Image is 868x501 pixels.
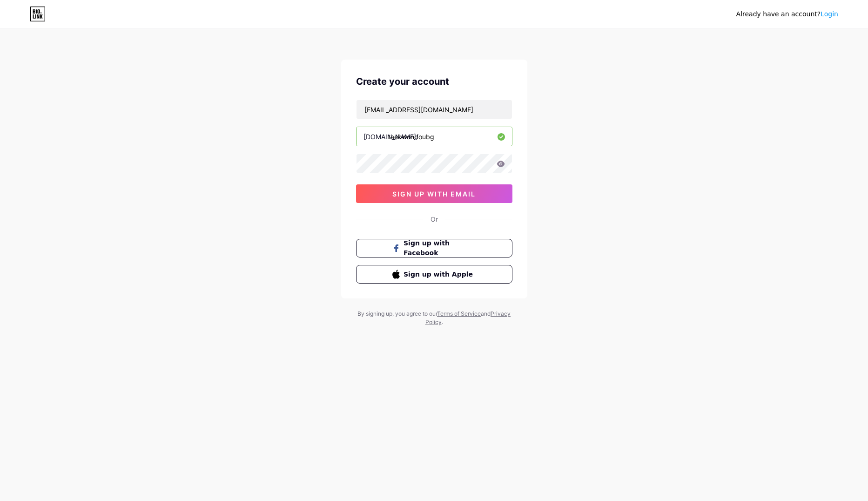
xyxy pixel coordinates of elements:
[404,270,476,279] span: Sign up with Apple
[437,310,481,317] a: Terms of Service
[392,190,476,198] span: sign up with email
[431,214,438,224] div: Or
[356,265,512,284] button: Sign up with Apple
[356,239,512,257] button: Sign up with Facebook
[404,238,476,258] span: Sign up with Facebook
[355,310,513,326] div: By signing up, you agree to our and .
[357,127,512,146] input: username
[356,184,512,203] button: sign up with email
[736,9,838,19] div: Already have an account?
[821,10,838,18] a: Login
[363,132,418,142] div: [DOMAIN_NAME]/
[356,74,512,88] div: Create your account
[357,100,512,119] input: Email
